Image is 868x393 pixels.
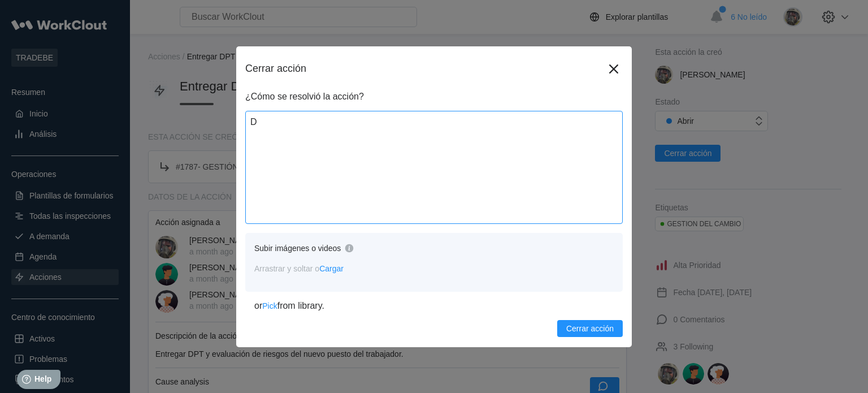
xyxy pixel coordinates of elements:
[254,244,341,253] div: Subir imágenes o videos
[245,92,623,102] div: ¿Cómo se resolvió la acción?
[245,63,605,75] div: Cerrar acción
[245,111,623,224] textarea: D
[566,325,614,332] span: Cerrar acción
[262,301,277,310] span: Pick
[319,264,344,273] span: Cargar
[254,301,614,311] div: or from library.
[557,320,623,337] button: Cerrar acción
[254,264,344,273] span: Arrastrar y soltar o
